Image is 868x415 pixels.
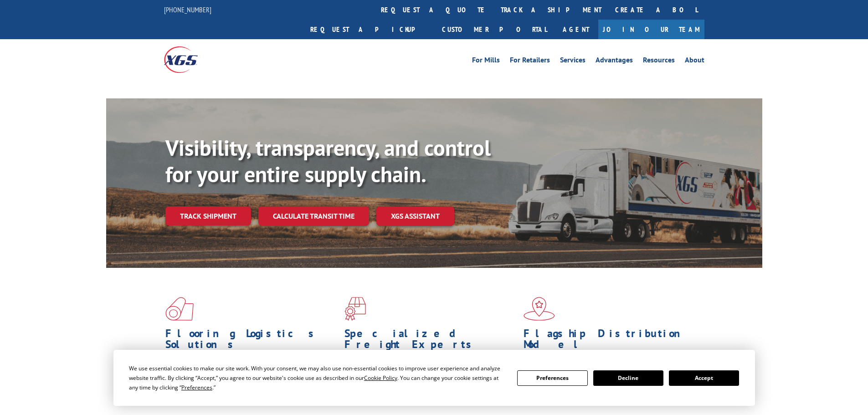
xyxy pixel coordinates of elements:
[165,133,491,188] b: Visibility, transparency, and control for your entire supply chain.
[598,20,704,39] a: Join Our Team
[165,297,194,321] img: xgs-icon-total-supply-chain-intelligence-red
[669,370,739,386] button: Accept
[560,56,586,67] a: Services
[129,364,506,392] div: We use essential cookies to make our site work. With your consent, we may also use non-essential ...
[435,20,554,39] a: Customer Portal
[472,56,500,67] a: For Mills
[685,56,704,67] a: About
[165,206,251,225] a: Track shipment
[517,370,587,386] button: Preferences
[164,5,211,14] a: [PHONE_NUMBER]
[113,350,755,406] div: Cookie Consent Prompt
[181,384,212,391] span: Preferences
[510,56,550,67] a: For Retailers
[524,297,555,321] img: xgs-icon-flagship-distribution-model-red
[258,206,369,226] a: Calculate transit time
[593,370,663,386] button: Decline
[344,328,517,354] h1: Specialized Freight Experts
[364,374,397,382] span: Cookie Policy
[303,20,435,39] a: Request a pickup
[344,297,366,321] img: xgs-icon-focused-on-flooring-red
[524,328,696,354] h1: Flagship Distribution Model
[554,20,598,39] a: Agent
[376,206,454,226] a: XGS ASSISTANT
[643,56,675,67] a: Resources
[165,328,338,354] h1: Flooring Logistics Solutions
[596,56,633,67] a: Advantages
